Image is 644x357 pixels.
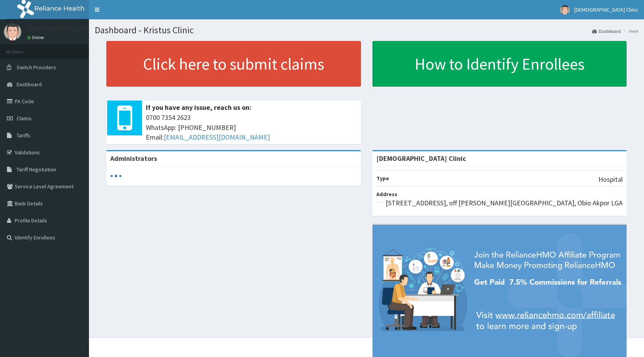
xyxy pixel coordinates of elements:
[110,154,157,163] b: Administrators
[372,41,627,87] a: How to Identify Enrollees
[386,198,623,208] p: [STREET_ADDRESS], off [PERSON_NAME][GEOGRAPHIC_DATA], Obio Akpor LGA
[95,25,638,35] h1: Dashboard - Kristus Clinic
[27,25,113,32] p: [DEMOGRAPHIC_DATA] Clinic
[17,166,56,173] span: Tariff Negotiation
[598,174,623,184] p: Hospital
[17,115,32,122] span: Claims
[164,133,270,142] a: [EMAIL_ADDRESS][DOMAIN_NAME]
[376,175,389,182] b: Type
[110,170,122,182] svg: audio-loading
[560,5,570,15] img: User Image
[17,81,42,88] span: Dashboard
[146,103,251,112] b: If you have any issue, reach us on:
[146,113,357,142] span: 0700 7354 2623 WhatsApp: [PHONE_NUMBER] Email:
[4,23,21,41] img: User Image
[376,154,466,163] strong: [DEMOGRAPHIC_DATA] Clinic
[592,28,621,34] a: Dashboard
[27,35,46,40] a: Online
[106,41,361,87] a: Click here to submit claims
[17,132,31,139] span: Tariffs
[622,28,638,34] li: Here
[574,6,638,13] span: [DEMOGRAPHIC_DATA] Clinic
[376,191,397,198] b: Address
[17,64,56,71] span: Switch Providers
